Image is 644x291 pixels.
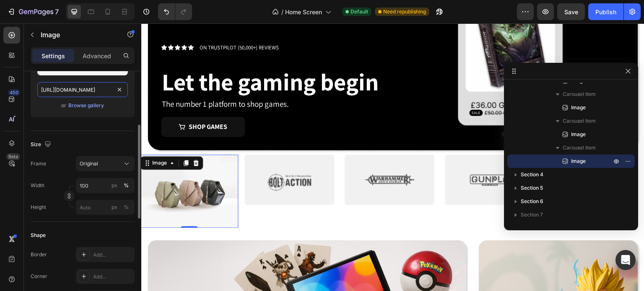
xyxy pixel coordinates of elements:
button: Publish [588,3,623,20]
p: 7 [55,7,59,17]
div: Beta [6,153,20,160]
button: 7 [3,3,62,20]
img: gempages_581327406824948654-6454307d-fe1b-407a-ae08-4c7605a271f4.png [199,131,297,181]
span: Save [564,8,578,15]
span: Carousel Item [563,90,596,98]
span: Original [80,160,98,167]
img: gempages_581327406824948654-a99b77ba-a2af-4824-b262-16c33c5ce32c.png [400,131,498,181]
div: Open Intercom Messenger [615,250,636,270]
div: % [124,203,129,211]
img: gempages_581327406824948654-1de2ad49-5041-4552-b2dd-257f602b914a.png [99,131,197,181]
div: Border [31,251,47,258]
button: Dot [360,108,365,113]
span: Image [571,130,586,139]
div: Browse gallery [68,102,104,109]
button: px [121,202,131,212]
span: Section 4 [521,170,543,179]
button: Save [557,3,585,20]
button: px [121,180,131,191]
img: gempages_581327406824948654-ab63119a-fbcc-4a6f-a2af-be96437705b9.png [299,131,397,181]
span: Need republishing [383,8,426,15]
div: Shape [31,232,46,239]
span: Section 7 [521,211,543,219]
span: Carousel Item [563,144,596,152]
div: Add... [93,251,132,259]
input: px% [76,200,135,215]
span: / [281,8,283,16]
button: Dot [377,108,382,113]
div: px [112,203,117,211]
label: Width [31,182,44,189]
button: % [109,202,119,212]
span: or [61,100,66,111]
span: Carousel Item [563,117,596,125]
p: Advanced [83,52,111,60]
iframe: Design area [141,23,644,291]
div: Corner [31,273,47,280]
button: % [109,180,119,191]
div: % [124,182,129,189]
span: Home Screen [285,8,322,16]
span: Default [351,8,368,15]
span: Image [571,157,586,165]
p: Settings [42,52,65,60]
div: 450 [8,89,20,96]
span: Section 5 [521,184,543,192]
div: Image [10,136,28,143]
span: Image [571,103,586,112]
div: Add... [93,273,132,281]
div: Publish [595,8,616,16]
div: Size [31,139,53,150]
input: https://example.com/image.jpg [37,82,128,97]
p: Image [41,30,112,40]
label: Height [31,203,46,211]
button: Dot [369,108,374,113]
span: Section 6 [521,197,543,206]
div: Undo/Redo [158,3,192,20]
button: Original [76,156,135,171]
div: px [112,182,117,189]
label: Frame [31,160,46,167]
button: Browse gallery [68,101,104,110]
input: px% [76,178,135,193]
